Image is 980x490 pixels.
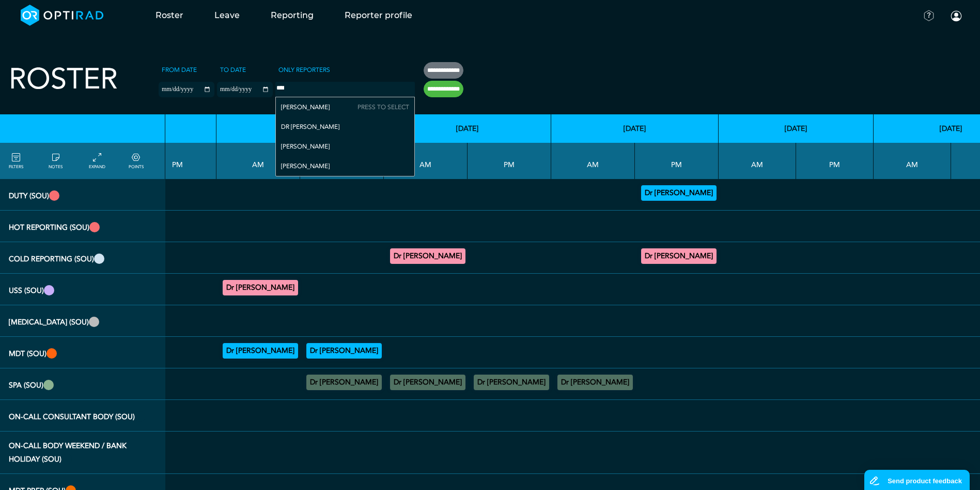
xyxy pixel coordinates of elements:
[276,156,414,176] div: [PERSON_NAME]
[796,143,874,179] th: PM
[641,185,717,201] div: Vetting (30 PF Points) 13:00 - 17:30
[719,114,874,143] th: [DATE]
[306,375,382,390] div: No specified Site 12:30 - 13:00
[643,250,715,262] summary: Dr [PERSON_NAME]
[390,248,465,264] div: General MRI 09:30 - 12:00
[276,117,414,137] div: Dr [PERSON_NAME]
[384,114,551,143] th: [DATE]
[384,143,468,179] th: AM
[392,250,464,262] summary: Dr [PERSON_NAME]
[217,62,249,78] label: To date
[49,152,63,170] a: show/hide notes
[89,152,105,170] a: collapse/expand entries
[9,62,118,97] h2: Roster
[559,376,631,389] summary: Dr [PERSON_NAME]
[392,376,464,389] summary: Dr [PERSON_NAME]
[224,345,297,357] summary: Dr [PERSON_NAME]
[641,248,717,264] div: General MRI 17:30 - 18:00
[475,376,548,389] summary: Dr [PERSON_NAME]
[306,343,382,359] div: TIA 13:00 - 14:00
[551,143,635,179] th: AM
[390,375,465,390] div: No specified Site 08:30 - 09:00
[643,187,715,199] summary: Dr [PERSON_NAME]
[275,62,333,78] label: Only Reporters
[129,152,144,170] a: collapse/expand expected points
[551,114,719,143] th: [DATE]
[159,62,200,78] label: From date
[874,143,951,179] th: AM
[308,345,380,357] summary: Dr [PERSON_NAME]
[216,143,300,179] th: AM
[276,97,414,117] div: [PERSON_NAME]
[557,375,633,390] div: No specified Site 08:00 - 11:00
[635,143,719,179] th: PM
[21,5,104,26] img: brand-opti-rad-logos-blue-and-white-d2f68631ba2948856bd03f2d395fb146ddc8fb01b4b6e9315ea85fa773367...
[719,143,796,179] th: AM
[224,281,297,294] summary: Dr [PERSON_NAME]
[276,137,414,156] div: [PERSON_NAME]
[468,143,551,179] th: PM
[276,83,284,93] input: null
[9,152,23,170] a: FILTERS
[139,143,216,179] th: PM
[308,376,380,389] summary: Dr [PERSON_NAME]
[474,375,549,390] div: No specified Site 14:00 - 15:00
[223,343,298,359] div: Spinal 08:00 - 09:00
[216,114,384,143] th: [DATE]
[223,280,298,295] div: General US 09:00 - 12:30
